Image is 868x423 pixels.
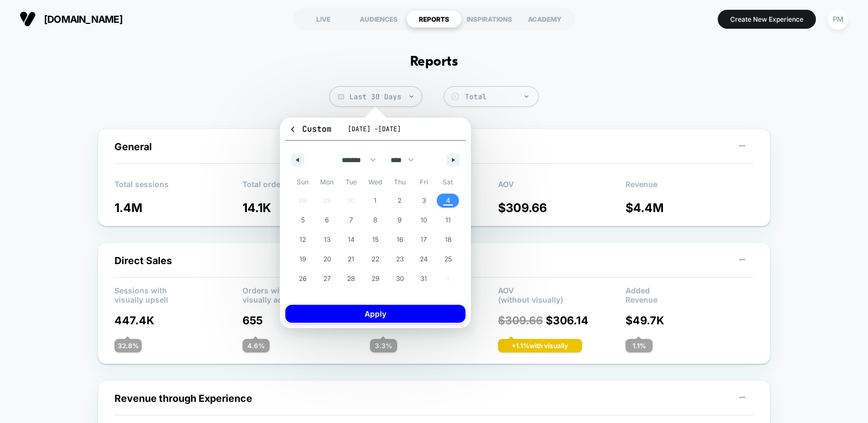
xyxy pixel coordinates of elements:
[242,314,371,327] p: 655
[420,230,427,249] span: 17
[498,180,626,196] p: AOV
[339,269,363,289] button: 28
[114,286,242,302] p: Sessions with visually upsell
[323,249,331,269] span: 20
[285,123,465,141] button: Custom[DATE] -[DATE]
[827,9,848,30] div: PM
[363,249,388,269] button: 22
[373,210,377,230] span: 8
[422,191,426,210] span: 3
[301,210,305,230] span: 5
[396,249,404,269] span: 23
[420,269,427,289] span: 31
[242,286,371,302] p: Orders with visually added products
[370,339,397,352] div: 3.3 %
[398,191,401,210] span: 2
[412,210,436,230] button: 10
[372,269,379,289] span: 29
[338,94,344,99] img: calendar
[387,191,412,210] button: 2
[397,230,403,249] span: 16
[114,180,242,196] p: Total sessions
[498,201,626,215] p: $ 309.66
[363,230,388,249] button: 15
[285,305,465,323] button: Apply
[420,210,427,230] span: 10
[114,201,242,215] p: 1.4M
[315,249,340,269] button: 20
[412,191,436,210] button: 3
[114,255,172,266] span: Direct Sales
[291,249,315,269] button: 19
[454,94,456,99] tspan: $
[372,249,379,269] span: 22
[348,230,355,249] span: 14
[626,201,754,215] p: $ 4.4M
[445,210,451,230] span: 11
[291,210,315,230] button: 5
[396,269,404,289] span: 30
[462,10,517,28] div: INSPIRATIONS
[387,210,412,230] button: 9
[242,201,371,215] p: 14.1K
[387,230,412,249] button: 16
[498,314,543,327] span: $ 309.66
[410,54,458,70] h1: Reports
[446,191,450,210] span: 4
[412,249,436,269] button: 24
[444,249,452,269] span: 25
[291,230,315,249] button: 12
[406,10,462,28] div: REPORTS
[349,210,353,230] span: 7
[436,210,460,230] button: 11
[363,191,388,210] button: 1
[465,92,533,101] div: Total
[242,339,270,352] div: 4.6 %
[626,286,754,302] p: Added Revenue
[339,174,363,191] span: Tue
[412,174,436,191] span: Fri
[299,269,307,289] span: 26
[626,339,653,352] div: 1.1 %
[315,210,340,230] button: 6
[436,191,460,210] button: 4
[436,249,460,269] button: 25
[351,10,406,28] div: AUDIENCES
[498,314,626,327] p: $ 306.14
[363,210,388,230] button: 8
[498,339,582,352] div: + 1.1 % with visually
[410,95,413,98] img: end
[420,249,428,269] span: 24
[315,174,340,191] span: Mon
[339,230,363,249] button: 14
[398,210,401,230] span: 9
[296,10,351,28] div: LIVE
[242,180,371,196] p: Total orders
[436,230,460,249] button: 18
[20,11,36,27] img: Visually logo
[325,210,329,230] span: 6
[517,10,572,28] div: ACADEMY
[339,249,363,269] button: 21
[339,210,363,230] button: 7
[412,269,436,289] button: 31
[824,8,852,30] button: PM
[329,86,422,107] span: Last 30 Days
[718,10,816,29] button: Create New Experience
[626,314,754,327] p: $ 49.7K
[114,339,142,352] div: 32.8 %
[289,124,331,134] span: Custom
[348,249,354,269] span: 21
[291,269,315,289] button: 26
[498,286,626,302] p: AOV (without visually)
[412,230,436,249] button: 17
[445,230,451,249] span: 18
[363,269,388,289] button: 29
[323,269,331,289] span: 27
[387,174,412,191] span: Thu
[44,14,123,25] span: [DOMAIN_NAME]
[114,141,152,152] span: General
[299,249,306,269] span: 19
[387,269,412,289] button: 30
[114,393,252,404] span: Revenue through Experience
